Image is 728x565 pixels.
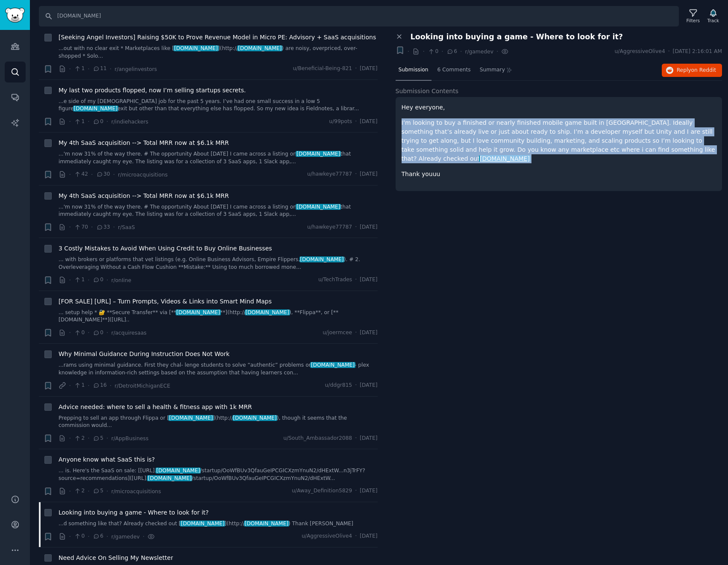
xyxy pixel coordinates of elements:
span: Need Advice On Selling My Newsletter [59,553,173,562]
span: · [408,47,409,56]
span: [DOMAIN_NAME] [296,204,341,210]
span: [DOMAIN_NAME] [237,45,282,51]
span: 0 [93,329,103,337]
span: · [106,532,108,541]
span: · [69,223,71,232]
span: · [69,532,71,541]
span: · [69,487,71,496]
span: · [113,223,115,232]
span: · [668,48,670,56]
span: · [91,223,93,232]
span: · [91,170,93,179]
span: 11 [93,65,107,73]
span: · [88,117,89,126]
span: · [69,381,71,390]
span: · [355,533,357,540]
span: · [88,328,89,337]
span: · [355,382,357,389]
span: · [88,381,89,390]
span: u/Beneficial-Being-821 [293,65,352,73]
a: ...rams using minimal guidance. First they chal- lenge students to solve “authentic” problems or[... [59,362,378,377]
span: [DOMAIN_NAME] [245,309,290,315]
span: r/gamedev [111,534,139,540]
span: r/acquiresaas [111,330,146,336]
span: My 4th SaaS acquisition --> Total MRR now at $6.1k MRR [59,191,229,200]
span: 1 [74,382,85,389]
span: 0 [428,48,438,56]
button: Track [705,7,722,25]
span: · [88,487,89,496]
a: ...d something like that? Already checked out [[DOMAIN_NAME]](http://[DOMAIN_NAME]) Thank [PERSON... [59,520,378,528]
p: I’m looking to buy a finished or nearly finished mobile game built in [GEOGRAPHIC_DATA]. Ideally ... [402,118,716,163]
span: [DATE] [360,382,377,389]
span: · [355,276,357,284]
a: [Seeking Angel Investors] Raising $50K to Prove Revenue Model in Micro PE: Advisory + SaaS acquis... [59,33,376,42]
span: 2 [74,435,85,442]
a: ...'m now 31% of the way there. # The opportunity About [DATE] I came across a listing on[DOMAIN_... [59,203,378,218]
span: [DOMAIN_NAME] [180,521,225,527]
span: r/microacquisitions [118,172,167,178]
span: [DATE] [360,171,377,178]
span: [DATE] [360,329,377,337]
span: · [69,328,71,337]
span: · [106,328,108,337]
div: Track [707,18,719,24]
span: 16 [93,382,107,389]
span: · [110,381,112,390]
a: Advice needed: where to sell a health & fitness app with 1k MRR [59,403,252,412]
span: u/TechTrades [318,276,352,284]
span: · [88,532,89,541]
span: 0 [74,329,85,337]
span: r/AppBusiness [111,436,148,441]
span: [DATE] [360,435,377,442]
a: ... setup help * 🔐 **Secure Transfer** via [**[DOMAIN_NAME]**](http://[DOMAIN_NAME]), **Flippa**,... [59,309,378,324]
a: ...'m now 31% of the way there. # The opportunity About [DATE] I came across a listing on[DOMAIN_... [59,150,378,165]
a: [DOMAIN_NAME] [480,155,530,162]
a: My last two products flopped, now I’m selling startups secrets. [59,86,246,95]
span: My 4th SaaS acquisition --> Total MRR now at $6.1k MRR [59,138,229,147]
span: [DOMAIN_NAME] [176,309,221,315]
p: Thank youuu [402,170,716,179]
span: · [106,276,108,285]
span: [DATE] [360,276,377,284]
span: Submission Contents [396,87,459,96]
span: 0 [74,533,85,540]
a: [FOR SALE] [URL] – Turn Prompts, Videos & Links into Smart Mind Maps [59,297,272,306]
span: Looking into buying a game - Where to look for it? [411,32,623,41]
span: [DOMAIN_NAME] [168,415,214,421]
span: 0 [93,118,103,126]
span: 2 [74,487,85,495]
span: · [110,65,112,74]
span: [DOMAIN_NAME] [147,475,192,481]
a: Why Minimal Guidance During Instruction Does Not Work [59,350,229,359]
p: Hey everyone, [402,103,716,112]
span: r/microacquisitions [111,488,161,494]
span: Submission [399,66,429,74]
span: · [69,170,71,179]
span: [DOMAIN_NAME] [299,256,345,262]
span: 1 [74,276,85,284]
span: r/SaaS [118,224,135,230]
span: [DATE] 2:16:01 AM [673,48,722,56]
span: [DOMAIN_NAME] [310,362,355,368]
span: · [69,65,71,74]
span: · [355,65,357,73]
span: u/AggressiveOlive4 [302,533,352,540]
span: 6 Comments [437,66,471,74]
span: r/indiehackers [111,119,148,125]
span: u/AggressiveOlive4 [615,48,665,56]
span: · [441,47,443,56]
span: 0 [93,276,103,284]
a: Prepping to sell an app through Flippa or [[DOMAIN_NAME]](http://[DOMAIN_NAME]), though it seems ... [59,415,378,430]
button: Replyon Reddit [662,64,722,77]
span: u/Away_Definition5829 [292,487,352,495]
input: Search Keyword [39,6,679,26]
span: on Reddit [691,67,716,73]
a: ... is. Here's the SaaS on sale: [[URL].[DOMAIN_NAME]/startup/OoWfBUv3QfauGeIPCGICXzmYnuN2/dHExtW... [59,467,378,482]
span: [DATE] [360,224,377,231]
